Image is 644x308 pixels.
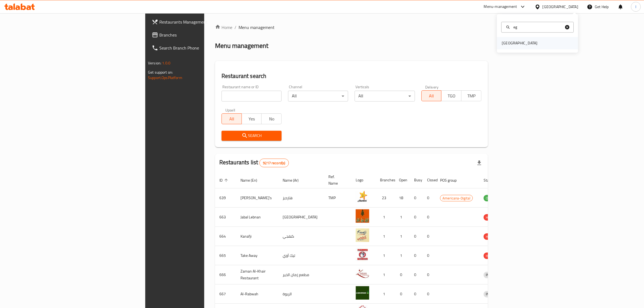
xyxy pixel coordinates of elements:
[425,85,439,89] label: Delivery
[147,15,253,28] a: Restaurants Management
[484,272,502,278] span: INACTIVE
[410,265,423,284] td: 0
[410,172,423,188] th: Busy
[278,227,324,246] td: كنفجي
[484,234,500,240] span: HIDDEN
[148,69,173,76] span: Get support on:
[424,92,440,100] span: All
[484,291,502,297] span: INACTIVE
[222,72,481,80] h2: Restaurant search
[236,246,278,265] td: Take Away
[278,208,324,227] td: [GEOGRAPHIC_DATA]
[423,246,436,265] td: 0
[162,60,170,67] span: 1.0.0
[356,248,369,261] img: Take Away
[461,90,481,101] button: TMP
[356,286,369,300] img: Al-Rabwah
[410,246,423,265] td: 0
[473,156,486,169] div: Export file
[328,173,345,186] span: Ref. Name
[236,188,278,208] td: [PERSON_NAME]'s
[159,32,249,38] span: Branches
[484,253,500,259] span: HIDDEN
[225,108,235,112] label: Upsell
[236,208,278,227] td: Jabal Lebnan
[260,160,288,166] span: 9217 record(s)
[502,40,537,46] div: [GEOGRAPHIC_DATA]
[484,195,497,201] span: OPEN
[159,19,249,25] span: Restaurants Management
[288,91,348,101] div: All
[423,227,436,246] td: 0
[376,172,395,188] th: Branches
[395,208,410,227] td: 1
[222,91,282,101] input: Search for restaurant name or ID..
[147,28,253,41] a: Branches
[376,265,395,284] td: 1
[410,188,423,208] td: 0
[264,115,279,123] span: No
[278,265,324,284] td: مطعم زمان الخير
[410,227,423,246] td: 0
[244,115,260,123] span: Yes
[215,41,268,50] h2: Menu management
[423,188,436,208] td: 0
[395,188,410,208] td: 18
[355,91,415,101] div: All
[423,284,436,304] td: 0
[376,227,395,246] td: 1
[222,131,282,141] button: Search
[395,284,410,304] td: 0
[356,190,369,204] img: Hardee's
[278,284,324,304] td: الربوة
[376,188,395,208] td: 23
[395,227,410,246] td: 1
[440,195,473,201] span: Americana-Digital
[278,188,324,208] td: هارديز
[441,90,461,101] button: TGO
[410,208,423,227] td: 0
[219,177,230,184] span: ID
[226,132,277,139] span: Search
[224,115,240,123] span: All
[444,92,459,100] span: TGO
[635,4,636,10] span: I
[484,214,500,221] span: HIDDEN
[410,284,423,304] td: 0
[215,24,488,31] nav: breadcrumb
[440,177,464,184] span: POS group
[464,92,479,100] span: TMP
[484,177,501,184] span: Status
[236,227,278,246] td: Kanafji
[148,74,182,81] a: Support.OpsPlatform
[236,284,278,304] td: Al-Rabwah
[219,158,289,167] h2: Restaurants list
[283,177,306,184] span: Name (Ar)
[423,208,436,227] td: 0
[423,172,436,188] th: Closed
[376,208,395,227] td: 1
[239,24,275,31] span: Menu management
[395,265,410,284] td: 0
[259,159,289,167] div: Total records count
[356,228,369,242] img: Kanafji
[421,90,442,101] button: All
[511,24,564,30] input: Search
[242,113,262,124] button: Yes
[395,172,410,188] th: Open
[376,284,395,304] td: 1
[356,209,369,223] img: Jabal Lebnan
[278,246,324,265] td: تيك آوي
[356,267,369,280] img: Zaman Al-Khair Restaurant
[159,45,249,51] span: Search Branch Phone
[261,113,282,124] button: No
[236,265,278,284] td: Zaman Al-Khair Restaurant
[484,195,497,201] div: OPEN
[543,4,578,10] div: [GEOGRAPHIC_DATA]
[148,60,161,67] span: Version:
[324,188,351,208] td: TMP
